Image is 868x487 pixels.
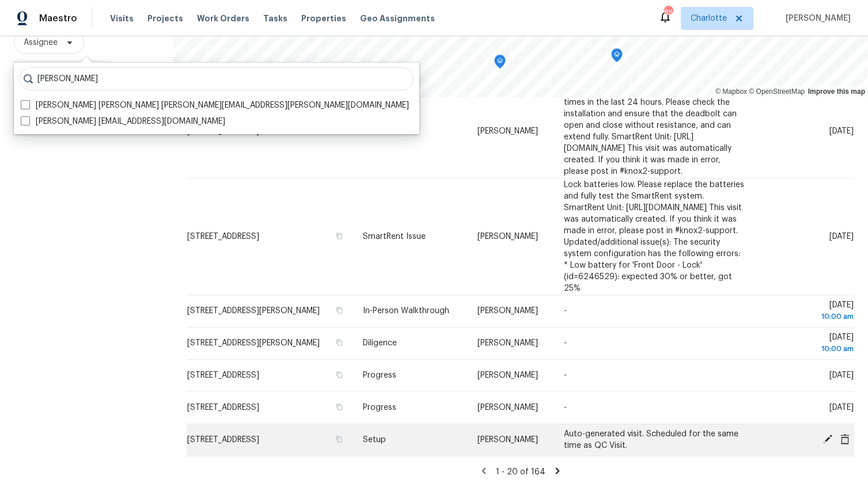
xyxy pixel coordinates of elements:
span: 1 - 20 of 164 [496,468,545,476]
span: [PERSON_NAME] [477,233,538,241]
span: Geo Assignments [360,13,435,24]
span: Projects [147,13,183,24]
span: Maestro [39,13,77,24]
span: [DATE] [764,301,854,322]
span: [STREET_ADDRESS][PERSON_NAME] [187,339,320,347]
a: OpenStreetMap [749,87,805,96]
button: Copy Address [334,402,344,412]
span: [PERSON_NAME] [477,404,538,412]
span: - [564,339,567,347]
span: Progress [363,371,396,379]
span: - [564,404,567,412]
span: [PERSON_NAME] [477,371,538,379]
span: [STREET_ADDRESS] [187,127,259,135]
button: Copy Address [334,231,344,241]
span: Cancel [836,434,854,444]
span: Properties [301,13,346,24]
span: The lock has jammed while unlocking several times in the last 24 hours. Please check the installa... [564,87,737,176]
label: [PERSON_NAME] [EMAIL_ADDRESS][DOMAIN_NAME] [21,116,225,127]
span: [PERSON_NAME] [477,339,538,347]
span: [DATE] [764,333,854,355]
button: Copy Address [334,434,344,444]
span: [STREET_ADDRESS][PERSON_NAME] [187,307,320,315]
span: Setup [363,436,386,444]
span: - [564,371,567,379]
span: In-Person Walkthrough [363,307,449,315]
a: Improve this map [808,87,865,96]
span: Assignee [24,37,58,48]
span: Progress [363,404,396,412]
span: Charlotte [691,13,727,24]
span: [DATE] [829,371,854,379]
span: SmartRent Issue [363,233,426,241]
span: Diligence [363,339,397,347]
button: Copy Address [334,337,344,348]
span: [STREET_ADDRESS] [187,404,259,412]
span: [DATE] [829,404,854,412]
span: [DATE] [829,233,854,241]
span: Lock batteries low. Please replace the batteries and fully test the SmartRent system. SmartRent U... [564,181,744,292]
a: Mapbox [715,87,747,96]
button: Copy Address [334,370,344,380]
div: Map marker [494,55,506,73]
div: Map marker [611,48,623,66]
span: [PERSON_NAME] [781,13,851,24]
span: [STREET_ADDRESS] [187,371,259,379]
div: 10:00 am [764,311,854,322]
span: - [564,307,567,315]
span: [PERSON_NAME] [477,307,538,315]
span: [PERSON_NAME] [477,127,538,135]
div: 10:00 am [764,343,854,355]
span: Visits [110,13,134,24]
span: Tasks [263,14,287,22]
span: Auto-generated visit. Scheduled for the same time as QC Visit. [564,430,738,450]
span: [PERSON_NAME] [477,436,538,444]
button: Copy Address [334,305,344,315]
span: Access Issues [363,127,416,135]
span: [DATE] [829,127,854,135]
span: [STREET_ADDRESS] [187,436,259,444]
label: [PERSON_NAME] [PERSON_NAME] [PERSON_NAME][EMAIL_ADDRESS][PERSON_NAME][DOMAIN_NAME] [21,100,409,111]
span: [STREET_ADDRESS] [187,233,259,241]
div: 85 [664,7,672,18]
span: Work Orders [197,13,249,24]
span: Edit [819,434,836,444]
